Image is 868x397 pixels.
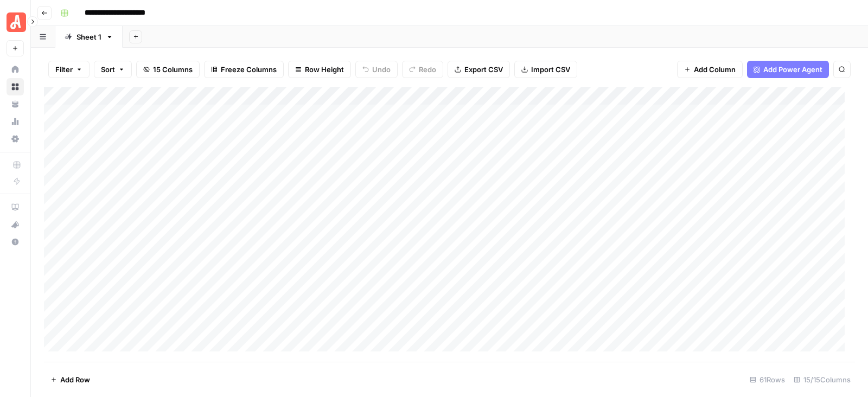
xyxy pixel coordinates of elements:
a: AirOps Academy [7,198,24,216]
a: Home [7,61,24,78]
span: Undo [372,64,391,75]
span: Add Column [694,64,736,75]
button: Add Power Agent [747,61,829,78]
div: 15/15 Columns [789,371,855,388]
span: Redo [419,64,436,75]
span: Freeze Columns [221,64,277,75]
button: Undo [355,61,398,78]
span: 15 Columns [153,64,193,75]
button: Redo [402,61,443,78]
button: What's new? [7,216,24,233]
div: What's new? [7,216,23,233]
button: Add Column [677,61,743,78]
div: Sheet 1 [76,31,101,42]
span: Import CSV [531,64,570,75]
button: Freeze Columns [204,61,284,78]
button: Add Row [44,371,97,388]
a: Sheet 1 [55,26,123,48]
span: Row Height [305,64,344,75]
a: Browse [7,78,24,95]
div: 61 Rows [745,371,789,388]
a: Settings [7,130,24,148]
button: Workspace: Angi [7,9,24,36]
button: Sort [94,61,132,78]
span: Sort [101,64,115,75]
button: Row Height [288,61,351,78]
span: Add Row [60,374,90,385]
button: Export CSV [448,61,510,78]
span: Add Power Agent [763,64,822,75]
span: Filter [55,64,73,75]
button: 15 Columns [136,61,200,78]
a: Usage [7,113,24,130]
button: Import CSV [514,61,577,78]
img: Angi Logo [7,12,26,32]
button: Help + Support [7,233,24,251]
a: Your Data [7,95,24,113]
button: Filter [48,61,90,78]
span: Export CSV [464,64,503,75]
